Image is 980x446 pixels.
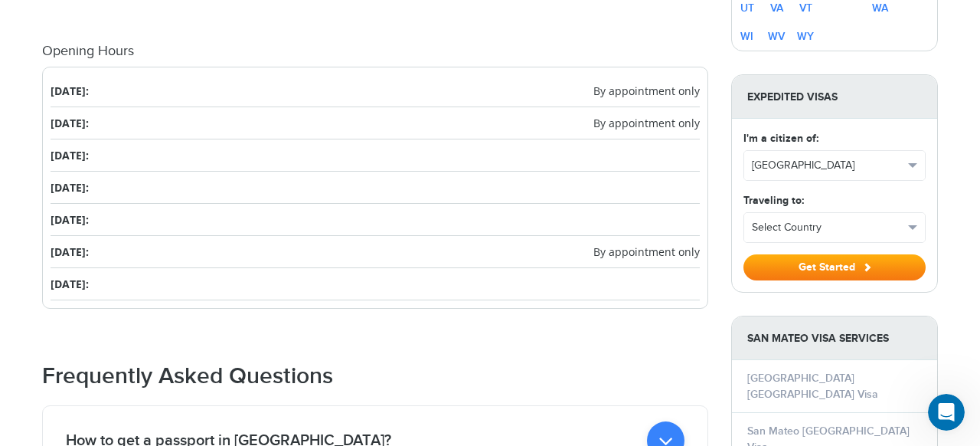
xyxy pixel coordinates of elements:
[42,44,708,59] h4: Opening Hours
[797,30,814,43] a: WY
[744,213,925,242] button: Select Country
[732,75,937,119] strong: Expedited Visas
[768,30,785,43] a: WV
[747,372,878,401] a: [GEOGRAPHIC_DATA] [GEOGRAPHIC_DATA] Visa
[740,30,753,43] a: WI
[743,254,926,280] button: Get Started
[593,83,700,99] span: By appointment only
[42,362,708,390] h2: Frequently Asked Questions
[872,2,888,15] a: WA
[593,115,700,131] span: By appointment only
[743,130,818,146] label: I'm a citizen of:
[732,316,937,360] strong: San Mateo Visa Services
[51,172,700,204] li: [DATE]:
[799,2,812,15] a: VT
[51,236,700,268] li: [DATE]:
[51,107,700,139] li: [DATE]:
[51,75,700,107] li: [DATE]:
[752,220,903,235] span: Select Country
[744,151,925,180] button: [GEOGRAPHIC_DATA]
[51,139,700,172] li: [DATE]:
[928,394,965,431] iframe: Intercom live chat
[743,192,804,208] label: Traveling to:
[51,204,700,236] li: [DATE]:
[752,158,903,173] span: [GEOGRAPHIC_DATA]
[740,2,754,15] a: UT
[593,244,700,260] span: By appointment only
[51,268,700,300] li: [DATE]:
[770,2,783,15] a: VA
